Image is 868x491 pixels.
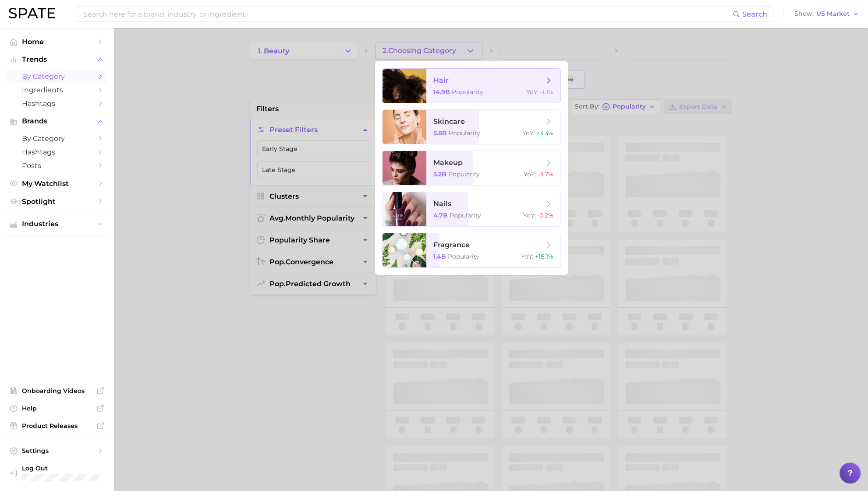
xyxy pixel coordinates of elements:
span: Show [794,11,814,16]
span: -3.7% [538,170,553,178]
a: by Category [7,70,107,83]
a: Posts [7,159,107,172]
span: Search [742,10,767,18]
a: Spotlight [7,195,107,208]
span: fragrance [433,241,470,249]
span: Home [22,38,92,46]
span: Product Releases [22,422,92,430]
span: nails [433,200,451,208]
span: skincare [433,117,465,126]
span: +3.3% [536,129,553,137]
span: YoY : [521,253,533,260]
span: by Category [22,72,92,81]
span: Brands [22,117,92,125]
span: Popularity [448,253,479,260]
span: Spotlight [22,197,92,206]
span: Industries [22,220,92,228]
span: Hashtags [22,99,92,108]
span: makeup [433,158,463,167]
span: Settings [22,447,92,455]
a: Help [7,402,107,415]
span: Popularity [450,211,481,219]
ul: 2.Choosing Category [375,61,568,275]
a: Log out. Currently logged in with e-mail hslocum@essentialingredients.com. [7,462,107,484]
span: Popularity [448,170,480,178]
span: 1.4b [433,253,446,260]
button: Industries [7,217,107,231]
a: by Category [7,132,107,145]
span: YoY : [522,129,535,137]
span: Trends [22,56,92,63]
a: Settings [7,444,107,457]
span: by Category [22,134,92,143]
a: Hashtags [7,97,107,110]
span: YoY : [526,88,539,96]
span: -1.1% [540,88,553,96]
button: Trends [7,53,107,66]
span: Help [22,404,92,412]
span: Log Out [22,464,132,472]
a: Home [7,35,107,49]
span: YoY : [524,170,536,178]
a: Ingredients [7,83,107,97]
span: -0.2% [537,211,553,219]
span: US Market [816,11,850,16]
span: 14.9b [433,88,450,96]
span: Popularity [452,88,483,96]
span: Popularity [449,129,480,137]
a: My Watchlist [7,177,107,190]
span: YoY : [523,211,535,219]
a: Product Releases [7,419,107,432]
span: My Watchlist [22,179,92,188]
span: Hashtags [22,148,92,156]
span: 5.8b [433,129,447,137]
span: +18.1% [535,253,553,260]
span: Onboarding Videos [22,387,92,395]
img: SPATE [9,8,55,18]
button: Brands [7,115,107,128]
span: Posts [22,161,92,170]
span: hair [433,76,449,84]
input: Search here for a brand, industry, or ingredient [82,7,733,21]
span: Ingredients [22,86,92,94]
a: Onboarding Videos [7,384,107,397]
span: 5.2b [433,170,446,178]
a: Hashtags [7,145,107,159]
button: ShowUS Market [792,8,861,20]
span: 4.7b [433,211,448,219]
